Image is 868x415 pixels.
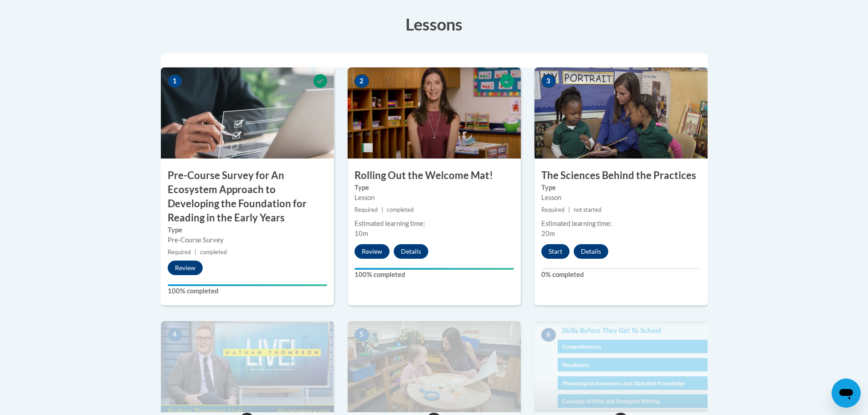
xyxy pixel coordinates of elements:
span: 4 [168,328,182,342]
img: Course Image [534,321,708,412]
div: Your progress [354,268,514,270]
button: Details [394,244,428,259]
span: Required [541,206,565,213]
img: Course Image [348,67,521,159]
button: Review [354,244,390,259]
span: | [381,206,383,213]
h3: The Sciences Behind the Practices [534,169,708,183]
span: 10m [354,230,368,237]
img: Course Image [534,67,708,159]
label: Type [541,183,701,193]
label: 100% completed [354,270,514,280]
label: 0% completed [541,270,701,280]
iframe: Button to launch messaging window [832,379,861,408]
div: Lesson [541,193,701,203]
span: 1 [168,74,182,88]
span: not started [574,206,601,213]
label: Type [354,183,514,193]
button: Details [574,244,608,259]
div: Lesson [354,193,514,203]
span: | [195,249,196,256]
span: 2 [354,74,369,88]
label: 100% completed [168,286,327,296]
img: Course Image [161,67,334,159]
span: | [568,206,570,213]
button: Start [541,244,570,259]
div: Your progress [168,284,327,286]
label: Type [168,225,327,235]
h3: Rolling Out the Welcome Mat! [348,169,521,183]
img: Course Image [161,321,334,412]
img: Course Image [348,321,521,412]
span: 6 [541,328,556,342]
div: Estimated learning time: [541,219,701,229]
div: Pre-Course Survey [168,235,327,245]
span: 5 [354,328,369,342]
span: Required [354,206,378,213]
span: Required [168,249,191,256]
button: Review [168,261,203,275]
span: completed [200,249,227,256]
h3: Pre-Course Survey for An Ecosystem Approach to Developing the Foundation for Reading in the Early... [161,169,334,225]
span: completed [387,206,414,213]
div: Estimated learning time: [354,219,514,229]
h3: Lessons [161,13,708,36]
span: 3 [541,74,556,88]
span: 20m [541,230,555,237]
